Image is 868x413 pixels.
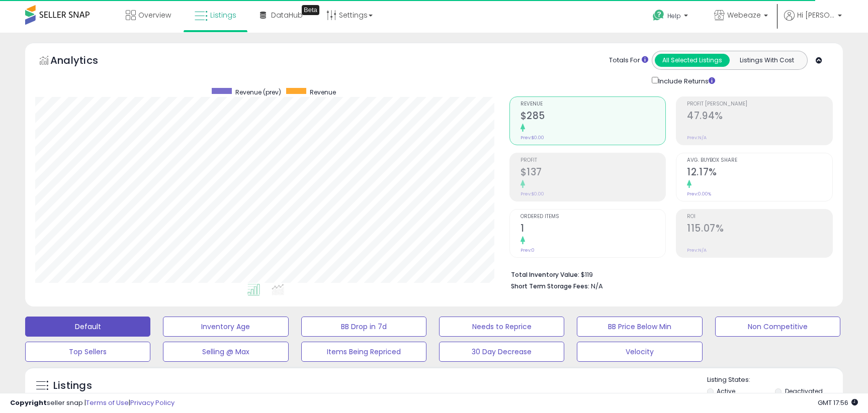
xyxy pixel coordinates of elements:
[511,270,579,279] b: Total Inventory Value:
[784,10,842,33] a: Hi [PERSON_NAME]
[25,342,150,362] button: Top Sellers
[591,281,603,291] span: N/A
[687,135,707,141] small: Prev: N/A
[715,317,840,337] button: Non Competitive
[235,88,281,96] span: Revenue (prev)
[520,191,544,197] small: Prev: $0.00
[439,317,564,337] button: Needs to Reprice
[818,398,858,407] span: 2025-08-12 17:56 GMT
[25,317,150,337] button: Default
[687,110,832,124] h2: 47.94%
[609,56,648,65] div: Totals For
[707,375,843,385] p: Listing States:
[785,387,823,395] label: Deactivated
[520,247,535,253] small: Prev: 0
[687,158,832,163] span: Avg. Buybox Share
[687,247,707,253] small: Prev: N/A
[53,379,92,393] h5: Listings
[577,317,702,337] button: BB Price Below Min
[652,9,665,22] i: Get Help
[655,54,730,67] button: All Selected Listings
[687,166,832,180] h2: 12.17%
[520,158,666,163] span: Profit
[511,268,825,280] li: $119
[520,166,666,180] h2: $137
[520,214,666,220] span: Ordered Items
[520,110,666,124] h2: $285
[727,10,761,20] span: Webeaze
[10,398,47,407] strong: Copyright
[520,101,666,107] span: Revenue
[687,214,832,220] span: ROI
[687,101,832,107] span: Profit [PERSON_NAME]
[86,398,129,407] a: Terms of Use
[130,398,175,407] a: Privacy Policy
[10,398,175,408] div: seller snap | |
[729,54,804,67] button: Listings With Cost
[301,317,426,337] button: BB Drop in 7d
[717,387,735,395] label: Active
[511,282,589,290] b: Short Term Storage Fees:
[163,342,288,362] button: Selling @ Max
[687,223,832,236] h2: 115.07%
[645,2,698,33] a: Help
[667,12,681,20] span: Help
[50,53,118,70] h5: Analytics
[577,342,702,362] button: Velocity
[138,10,171,20] span: Overview
[271,10,303,20] span: DataHub
[644,75,727,86] div: Include Returns
[301,342,426,362] button: Items Being Repriced
[687,191,711,197] small: Prev: 0.00%
[520,135,544,141] small: Prev: $0.00
[310,88,336,96] span: Revenue
[797,10,835,20] span: Hi [PERSON_NAME]
[302,5,319,15] div: Tooltip anchor
[163,317,288,337] button: Inventory Age
[520,223,666,236] h2: 1
[210,10,236,20] span: Listings
[439,342,564,362] button: 30 Day Decrease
